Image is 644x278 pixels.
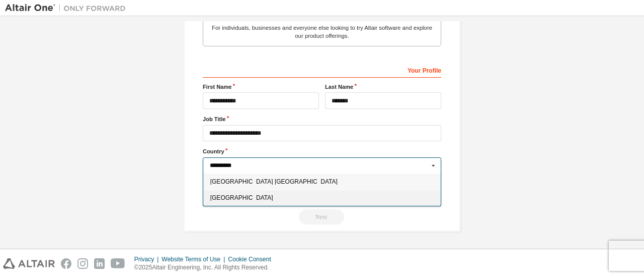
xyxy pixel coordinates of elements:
label: Job Title [203,115,441,123]
img: linkedin.svg [94,258,105,269]
div: Read and acccept EULA to continue [203,209,441,225]
label: Country [203,147,441,155]
img: youtube.svg [111,258,125,269]
img: altair_logo.svg [3,258,55,269]
img: facebook.svg [61,258,71,269]
div: For individuals, businesses and everyone else looking to try Altair software and explore our prod... [209,24,435,40]
span: [GEOGRAPHIC_DATA] [210,195,434,201]
img: instagram.svg [77,258,88,269]
img: Altair One [5,3,131,13]
div: Cookie Consent [228,255,277,263]
span: [GEOGRAPHIC_DATA] [GEOGRAPHIC_DATA] [210,179,434,185]
p: © 2025 Altair Engineering, Inc. All Rights Reserved. [134,263,277,272]
label: Last Name [325,83,441,91]
div: Website Terms of Use [162,255,228,263]
div: Privacy [134,255,162,263]
div: Your Profile [203,62,441,78]
label: First Name [203,83,319,91]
